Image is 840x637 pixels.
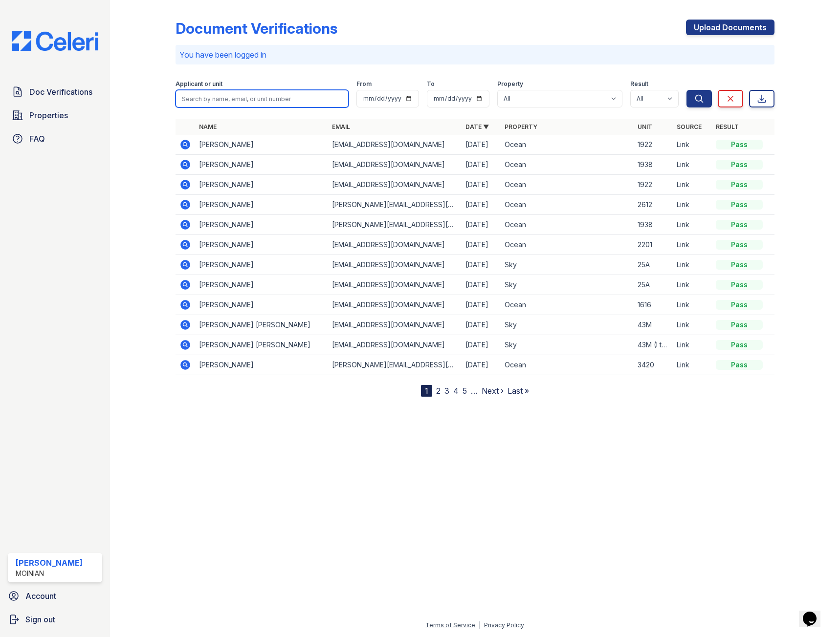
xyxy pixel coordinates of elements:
[716,240,763,250] div: Pass
[436,386,441,396] a: 2
[25,590,56,602] span: Account
[634,335,673,355] td: 43M (I think they gave me the wrong one; I’m applying for the studio in the corner)
[501,195,634,215] td: Ocean
[328,135,461,155] td: [EMAIL_ADDRESS][DOMAIN_NAME]
[673,175,712,195] td: Link
[328,255,461,275] td: [EMAIL_ADDRESS][DOMAIN_NAME]
[421,385,432,397] div: 1
[328,195,461,215] td: [PERSON_NAME][EMAIL_ADDRESS][DOMAIN_NAME]
[716,200,763,210] div: Pass
[328,235,461,255] td: [EMAIL_ADDRESS][DOMAIN_NAME]
[328,155,461,175] td: [EMAIL_ADDRESS][DOMAIN_NAME]
[677,123,702,130] a: Source
[462,315,501,335] td: [DATE]
[328,355,461,375] td: [PERSON_NAME][EMAIL_ADDRESS][DOMAIN_NAME]
[716,320,763,330] div: Pass
[462,235,501,255] td: [DATE]
[462,155,501,175] td: [DATE]
[634,355,673,375] td: 3420
[356,80,372,88] label: From
[479,621,481,629] div: |
[673,195,712,215] td: Link
[716,280,763,290] div: Pass
[8,106,102,125] a: Properties
[716,220,763,230] div: Pass
[716,360,763,370] div: Pass
[686,20,774,35] a: Upload Documents
[195,295,328,315] td: [PERSON_NAME]
[471,385,478,397] span: …
[634,295,673,315] td: 1616
[501,355,634,375] td: Ocean
[484,621,524,629] a: Privacy Policy
[176,90,349,107] input: Search by name, email, or unit number
[673,275,712,295] td: Link
[462,355,501,375] td: [DATE]
[634,155,673,175] td: 1938
[716,180,763,190] div: Pass
[634,315,673,335] td: 43M
[444,386,449,396] a: 3
[25,614,55,625] span: Sign out
[501,175,634,195] td: Ocean
[673,235,712,255] td: Link
[328,175,461,195] td: [EMAIL_ADDRESS][DOMAIN_NAME]
[453,386,459,396] a: 4
[16,569,83,578] div: Moinian
[716,340,763,350] div: Pass
[195,235,328,255] td: [PERSON_NAME]
[195,155,328,175] td: [PERSON_NAME]
[501,255,634,275] td: Sky
[8,129,102,149] a: FAQ
[195,275,328,295] td: [PERSON_NAME]
[425,621,475,629] a: Terms of Service
[328,335,461,355] td: [EMAIL_ADDRESS][DOMAIN_NAME]
[195,175,328,195] td: [PERSON_NAME]
[716,123,739,130] a: Result
[501,215,634,235] td: Ocean
[195,355,328,375] td: [PERSON_NAME]
[4,31,106,51] img: CE_Logo_Blue-a8612792a0a2168367f1c8372b55b34899dd931a85d93a1a3d3e32e68fde9ad4.png
[195,255,328,275] td: [PERSON_NAME]
[501,335,634,355] td: Sky
[673,155,712,175] td: Link
[16,557,83,569] div: [PERSON_NAME]
[195,315,328,335] td: [PERSON_NAME] [PERSON_NAME]
[634,175,673,195] td: 1922
[29,133,45,145] span: FAQ
[328,275,461,295] td: [EMAIL_ADDRESS][DOMAIN_NAME]
[716,140,763,149] div: Pass
[716,160,763,170] div: Pass
[634,195,673,215] td: 2612
[634,275,673,295] td: 25A
[328,315,461,335] td: [EMAIL_ADDRESS][DOMAIN_NAME]
[482,386,504,396] a: Next ›
[501,275,634,295] td: Sky
[716,260,763,270] div: Pass
[462,335,501,355] td: [DATE]
[716,300,763,310] div: Pass
[501,295,634,315] td: Ocean
[462,215,501,235] td: [DATE]
[673,135,712,155] td: Link
[630,80,648,88] label: Result
[427,80,435,88] label: To
[462,135,501,155] td: [DATE]
[4,610,106,629] a: Sign out
[634,215,673,235] td: 1938
[195,215,328,235] td: [PERSON_NAME]
[501,315,634,335] td: Sky
[501,135,634,155] td: Ocean
[179,49,771,61] p: You have been logged in
[195,335,328,355] td: [PERSON_NAME] [PERSON_NAME]
[8,82,102,102] a: Doc Verifications
[29,86,92,98] span: Doc Verifications
[634,135,673,155] td: 1922
[176,80,222,88] label: Applicant or unit
[4,586,106,606] a: Account
[799,598,830,627] iframe: chat widget
[463,386,467,396] a: 5
[465,123,489,130] a: Date ▼
[634,235,673,255] td: 2201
